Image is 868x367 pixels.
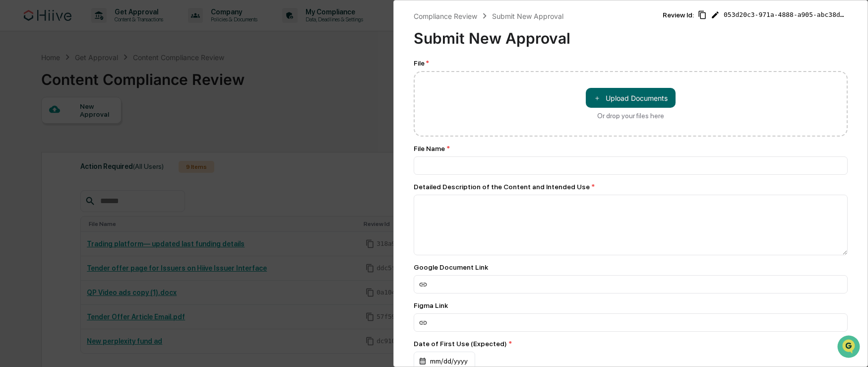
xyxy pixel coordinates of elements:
span: Copy Id [698,10,707,19]
div: Date of First Use (Expected) [414,340,848,348]
div: We're available if you need us! [34,86,125,94]
div: 🔎 [10,145,18,153]
span: Attestations [82,125,123,135]
div: Detailed Description of the Content and Intended Use [414,183,848,191]
div: 🖐️ [10,126,18,134]
span: Preclearance [20,125,64,135]
a: 🗄️Attestations [68,121,127,139]
a: 🔎Data Lookup [6,140,66,158]
div: Submit New Approval [414,21,663,47]
div: Compliance Review [414,12,477,20]
iframe: Open customer support [836,334,863,361]
span: Pylon [99,168,120,176]
div: Submit New Approval [492,12,563,20]
p: How can we help? [10,21,181,37]
div: 🗄️ [72,126,80,134]
div: Or drop your files here [597,112,664,120]
span: ＋ [594,93,601,103]
span: Data Lookup [20,144,62,154]
button: Start new chat [169,79,181,91]
a: 🖐️Preclearance [6,121,68,139]
div: File [414,59,848,67]
a: Powered byPylon [70,168,120,176]
div: File Name [414,145,848,152]
div: Figma Link [414,301,848,309]
span: 053d20c3-971a-4888-a905-abc38d268cc2 [724,11,848,19]
span: Edit Review ID [711,10,720,19]
button: Or drop your files here [586,88,676,108]
img: 1746055101610-c473b297-6a78-478c-a979-82029cc54cd1 [10,76,28,94]
span: Review Id: [663,11,694,19]
div: Start new chat [34,76,163,86]
div: Google Document Link [414,263,848,271]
